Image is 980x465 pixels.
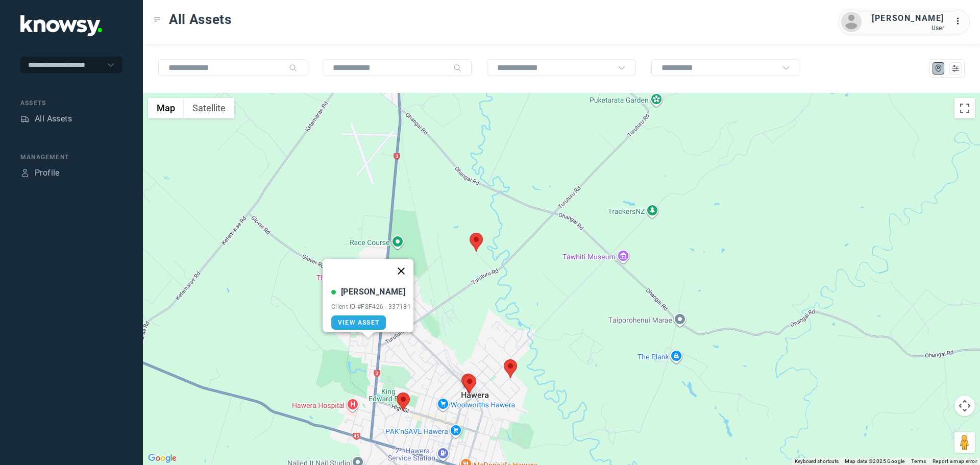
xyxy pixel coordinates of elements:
a: View Asset [331,315,386,330]
div: Map [934,64,943,73]
span: All Assets [169,10,232,29]
div: User [872,25,944,32]
button: Show street map [148,98,184,118]
button: Drag Pegman onto the map to open Street View [954,432,975,453]
div: Assets [20,114,30,124]
div: Client ID #FSF426 - 337181 [331,303,411,310]
div: Search [453,64,461,72]
div: [PERSON_NAME] [872,12,944,25]
button: Toggle fullscreen view [954,98,975,118]
img: Application Logo [20,15,102,36]
a: Terms (opens in new tab) [911,458,926,464]
a: Report a map error [933,458,977,464]
button: Close [389,259,413,283]
span: View Asset [338,319,379,326]
div: : [954,15,967,28]
div: List [951,64,960,73]
div: : [954,15,967,29]
div: Search [289,64,297,72]
a: Open this area in Google Maps (opens a new window) [145,452,179,465]
div: Management [20,153,122,162]
tspan: ... [955,17,965,25]
a: ProfileProfile [20,167,60,179]
button: Show satellite imagery [184,98,234,118]
div: [PERSON_NAME] [341,286,405,298]
span: Map data ©2025 Google [845,458,904,464]
button: Keyboard shortcuts [795,458,839,465]
button: Map camera controls [954,396,975,416]
img: Google [145,452,179,465]
div: Assets [20,99,122,108]
div: Toggle Menu [154,16,161,23]
a: AssetsAll Assets [20,113,72,125]
img: avatar.png [841,12,862,32]
div: Profile [35,167,60,179]
div: All Assets [35,113,72,125]
div: Profile [20,168,30,178]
